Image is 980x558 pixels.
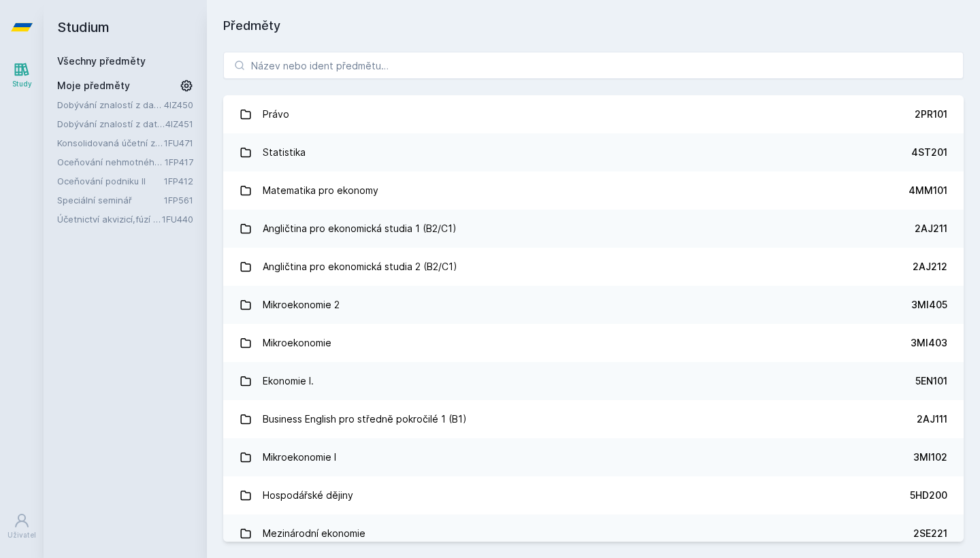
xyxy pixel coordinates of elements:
[263,406,467,433] div: Business English pro středně pokročilé 1 (B1)
[915,222,947,235] div: 2AJ211
[223,133,964,171] a: Statistika 4ST201
[223,248,964,286] a: Angličtina pro ekonomická studia 2 (B2/C1) 2AJ212
[223,16,964,35] h1: Předměty
[57,136,164,150] a: Konsolidovaná účetní závěrka v praxi
[162,214,193,225] a: 1FU440
[915,108,947,121] div: 2PR101
[3,506,41,547] a: Uživatel
[263,253,457,280] div: Angličtina pro ekonomická studia 2 (B2/C1)
[57,212,162,226] a: Účetnictví akvizicí,fúzí a jiných vlastn.transakcí-vyš.účet.
[913,260,947,274] div: 2AJ212
[913,450,947,464] div: 3MI102
[57,155,165,169] a: Oceňování nehmotného majetku
[911,146,947,159] div: 4ST201
[223,52,964,79] input: Název nebo ident předmětu…
[263,291,340,318] div: Mikroekonomie 2
[263,482,353,509] div: Hospodářské dějiny
[165,157,193,167] a: 1FP417
[223,171,964,210] a: Matematika pro ekonomy 4MM101
[223,438,964,476] a: Mikroekonomie I 3MI102
[263,444,336,471] div: Mikroekonomie I
[12,79,32,89] div: Study
[223,400,964,438] a: Business English pro středně pokročilé 1 (B1) 2AJ111
[57,55,146,67] a: Všechny předměty
[263,139,306,166] div: Statistika
[263,177,378,204] div: Matematika pro ekonomy
[223,476,964,514] a: Hospodářské dějiny 5HD200
[57,174,164,188] a: Oceňování podniku II
[263,101,289,128] div: Právo
[223,362,964,400] a: Ekonomie I. 5EN101
[917,412,947,426] div: 2AJ111
[57,98,164,112] a: Dobývání znalostí z databází
[911,298,947,312] div: 3MI405
[263,520,365,547] div: Mezinárodní ekonomie
[909,184,947,197] div: 4MM101
[910,489,947,502] div: 5HD200
[164,99,193,110] a: 4IZ450
[57,79,130,93] span: Moje předměty
[223,324,964,362] a: Mikroekonomie 3MI403
[911,336,947,350] div: 3MI403
[223,95,964,133] a: Právo 2PR101
[164,195,193,206] a: 1FP561
[3,54,41,96] a: Study
[164,137,193,148] a: 1FU471
[57,117,165,131] a: Dobývání znalostí z databází (v angličtině)
[263,367,314,395] div: Ekonomie I.
[164,176,193,186] a: 1FP412
[165,118,193,129] a: 4IZ451
[263,215,457,242] div: Angličtina pro ekonomická studia 1 (B2/C1)
[913,527,947,540] div: 2SE221
[263,329,331,357] div: Mikroekonomie
[223,210,964,248] a: Angličtina pro ekonomická studia 1 (B2/C1) 2AJ211
[57,193,164,207] a: Speciální seminář
[7,530,36,540] div: Uživatel
[223,286,964,324] a: Mikroekonomie 2 3MI405
[915,374,947,388] div: 5EN101
[223,514,964,553] a: Mezinárodní ekonomie 2SE221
